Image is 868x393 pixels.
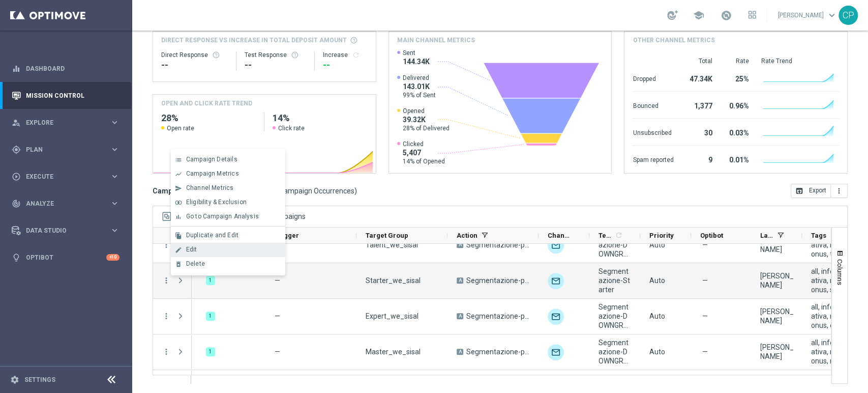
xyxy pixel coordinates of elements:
span: Optibot [700,232,723,239]
button: send Channel Metrics [171,181,285,195]
span: — [275,276,280,285]
span: — [275,348,280,356]
div: -- [245,59,307,71]
span: 143.01K [403,82,436,91]
span: Eligibility & Exclusion [186,199,247,206]
div: Chiara Pigato [760,271,794,290]
i: refresh [615,231,623,239]
span: 5,407 [403,148,445,157]
i: keyboard_arrow_right [110,172,119,181]
div: Direct Response [161,51,228,59]
button: more_vert [162,240,171,249]
span: Duplicate and Edit [186,232,238,239]
i: keyboard_arrow_right [110,118,119,127]
span: Explore [26,120,110,126]
div: Press SPACE to deselect this row. [153,263,192,299]
div: Explore [12,118,110,127]
span: Open rate [167,124,194,132]
span: Sent [403,49,430,57]
span: school [693,10,704,21]
span: all, informativa, no bonus, expert [811,302,845,330]
span: — [275,312,280,320]
div: 30 [685,124,712,140]
span: Calculate column [613,230,623,241]
span: A [457,313,463,319]
span: Delete [186,260,205,267]
div: Chiara Pigato [760,236,794,254]
span: Edit [186,246,197,253]
span: Target Group [366,232,408,239]
button: file_copy Duplicate and Edit [171,229,285,243]
span: Clicked [403,140,445,148]
i: bar_chart [175,213,182,220]
div: CP [839,6,858,25]
span: Auto [649,241,665,249]
span: Priority [649,232,674,239]
span: Segmentazione-premio mensile [466,312,530,321]
span: Last Modified By [760,232,773,239]
h2: 28% [161,112,256,124]
a: Dashboard [26,55,119,82]
div: Rate Trend [761,57,839,65]
span: Starter_we_sisal [366,276,421,285]
i: open_in_browser [795,187,803,195]
i: equalizer [12,64,21,73]
i: keyboard_arrow_right [110,226,119,235]
h4: OPEN AND CLICK RATE TREND [161,99,252,108]
span: Segmentazione-DOWNGRADE-Master, Segmentazione-STABLE-Master, Segmentazione-UPGRADE-Master [598,338,632,366]
i: play_circle_outline [12,172,21,181]
i: edit [175,246,182,254]
h4: Other channel metrics [633,36,714,45]
div: Test Response [245,51,307,59]
span: — [702,347,708,356]
span: Segmentazione-premio mensile [466,276,530,285]
span: Channel Metrics [186,184,234,191]
a: Settings [24,377,55,383]
i: file_copy [175,232,182,239]
div: Chiara Pigato [760,343,794,361]
i: settings [10,375,19,384]
i: track_changes [12,199,21,208]
div: Data Studio [12,226,110,235]
div: -- [323,59,368,71]
div: +10 [106,254,119,261]
img: Optimail [548,237,564,254]
div: 1 [206,312,215,321]
button: track_changes Analyze keyboard_arrow_right [11,200,120,208]
i: refresh [352,51,360,59]
span: 99% of Sent [403,91,436,99]
h2: 14% [273,112,367,124]
div: Bounced [633,97,673,113]
span: Tags [811,232,826,239]
span: Templates [598,232,613,239]
div: 25% [724,70,749,86]
span: Data Studio [26,228,110,234]
div: Dropped [633,70,673,86]
a: [PERSON_NAME]keyboard_arrow_down [777,8,839,23]
div: 1,377 [685,97,712,113]
div: Optibot [12,244,119,271]
img: Optimail [548,273,564,289]
i: keyboard_arrow_right [110,199,119,208]
i: join_inner [175,199,182,206]
span: Delivered [403,74,436,82]
span: 144.34K [403,57,430,66]
span: — [702,276,708,285]
button: gps_fixed Plan keyboard_arrow_right [11,146,120,154]
i: keyboard_arrow_right [110,145,119,154]
span: 28% of Delivered [403,124,450,132]
span: Auto [649,348,665,356]
button: edit Edit [171,243,285,257]
span: Click rate [278,124,305,132]
div: Spam reported [633,151,673,167]
div: Mission Control [12,82,119,109]
span: Master_we_sisal [366,347,421,356]
button: lightbulb Optibot +10 [11,254,120,262]
button: delete_forever Delete [171,257,285,271]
